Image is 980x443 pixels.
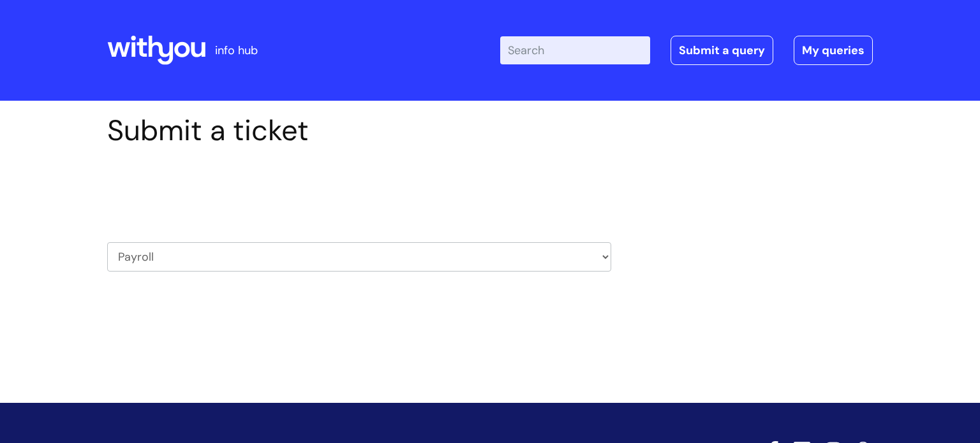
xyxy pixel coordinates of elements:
[107,177,611,201] h2: Select issue type
[671,36,773,65] a: Submit a query
[107,113,611,148] h1: Submit a ticket
[215,40,258,61] p: info hub
[794,36,873,65] a: My queries
[500,36,650,64] input: Search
